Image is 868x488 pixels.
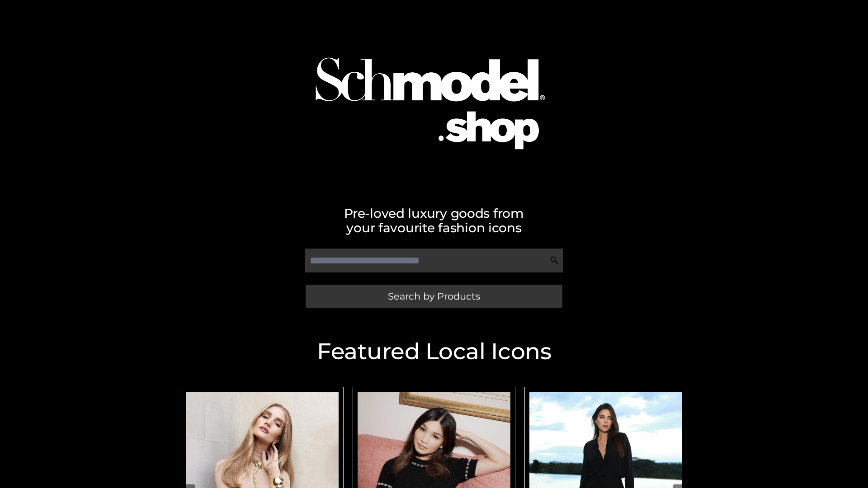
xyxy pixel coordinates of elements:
a: Search by Products [306,285,562,308]
span: Search by Products [388,291,480,301]
h2: Featured Local Icons​ [176,340,692,363]
img: Search Icon [550,256,559,265]
h2: Pre-loved luxury goods from your favourite fashion icons [176,206,692,235]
